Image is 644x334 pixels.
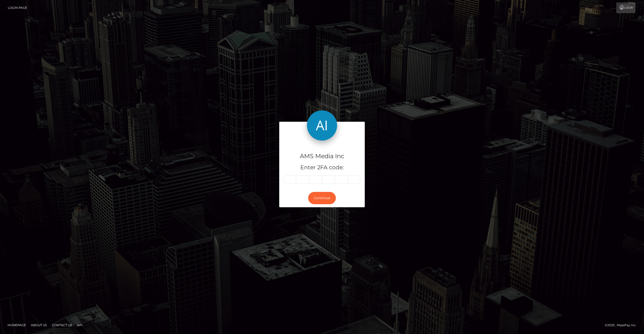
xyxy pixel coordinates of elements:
[616,3,635,13] a: Login
[6,321,28,329] a: Homepage
[29,321,49,329] a: About Us
[605,322,640,328] div: © 2025 , MassPay Inc.
[308,192,336,204] button: Continue
[283,164,361,172] h5: Enter 2FA code:
[50,321,74,329] a: Contact Us
[283,152,361,161] h4: AMS Media Inc
[307,110,337,141] img: AMS Media Inc
[8,3,27,13] a: Login Page
[75,321,85,329] a: API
